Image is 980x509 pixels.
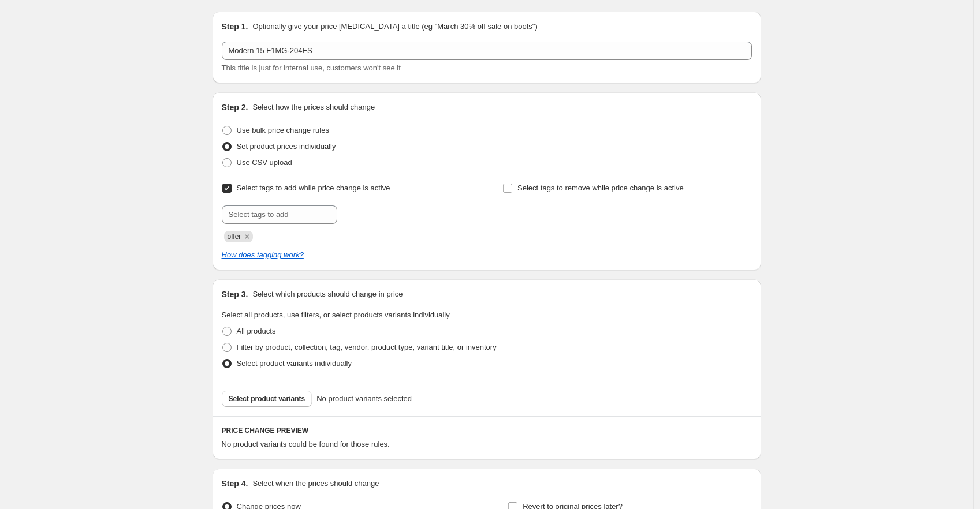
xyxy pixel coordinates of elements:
p: Select how the prices should change [252,102,375,113]
h2: Step 1. [222,21,248,32]
span: All products [237,327,276,335]
p: Select when the prices should change [252,478,379,489]
button: Remove offer [242,231,252,242]
span: Filter by product, collection, tag, vendor, product type, variant title, or inventory [237,343,497,351]
button: Select product variants [222,391,312,407]
span: This title is just for internal use, customers won't see it [222,63,401,72]
input: 30% off holiday sale [222,42,752,60]
span: No product variants selected [316,393,412,405]
span: Select tags to add while price change is active [237,184,390,192]
span: Select product variants [229,394,305,403]
span: Use CSV upload [237,158,292,167]
a: How does tagging work? [222,250,304,259]
h2: Step 4. [222,478,248,489]
h2: Step 2. [222,102,248,113]
span: No product variants could be found for those rules. [222,440,390,448]
h2: Step 3. [222,289,248,300]
p: Select which products should change in price [252,289,403,300]
span: Set product prices individually [237,142,336,151]
span: Select tags to remove while price change is active [517,184,684,192]
h6: PRICE CHANGE PREVIEW [222,426,752,435]
input: Select tags to add [222,205,337,224]
p: Optionally give your price [MEDICAL_DATA] a title (eg "March 30% off sale on boots") [252,21,537,32]
span: Select product variants individually [237,359,352,368]
span: Use bulk price change rules [237,126,329,134]
span: Select all products, use filters, or select products variants individually [222,310,450,319]
span: offer [228,233,241,241]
